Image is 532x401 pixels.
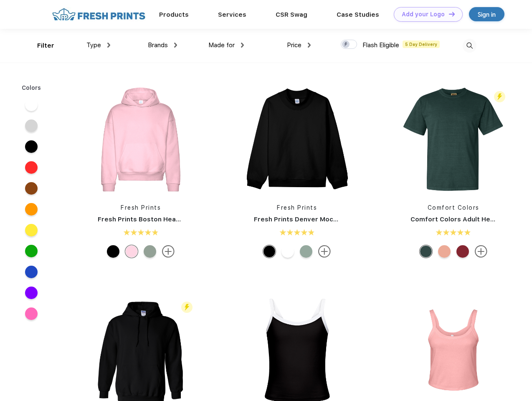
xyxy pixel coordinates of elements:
[318,245,331,258] img: more.svg
[398,84,509,195] img: func=resize&h=266
[300,245,312,258] div: Sage Green
[86,41,101,49] span: Type
[241,84,352,195] img: func=resize&h=266
[402,11,445,18] div: Add your Logo
[254,216,435,223] a: Fresh Prints Denver Mock Neck Heavyweight Sweatshirt
[144,245,156,258] div: Sage Green
[475,245,487,258] img: more.svg
[241,43,244,48] img: dropdown.png
[403,41,440,48] span: 5 Day Delivery
[463,39,476,53] img: desktop_search.svg
[181,302,193,313] img: flash_active_toggle.svg
[263,245,276,258] div: Black
[449,12,455,16] img: DT
[469,7,504,21] a: Sign in
[456,245,469,258] div: Crimson
[159,11,189,18] a: Products
[125,245,138,258] div: Pink
[281,245,294,258] div: White
[15,84,48,92] div: Colors
[107,43,110,48] img: dropdown.png
[174,43,177,48] img: dropdown.png
[438,245,451,258] div: Peachy
[420,245,432,258] div: Blue Spruce
[208,41,235,49] span: Made for
[287,41,301,49] span: Price
[50,7,148,22] img: fo%20logo%202.webp
[362,41,399,49] span: Flash Eligible
[121,204,161,211] a: Fresh Prints
[428,204,479,211] a: Comfort Colors
[162,245,175,258] img: more.svg
[98,216,230,223] a: Fresh Prints Boston Heavyweight Hoodie
[494,91,505,102] img: flash_active_toggle.svg
[277,204,317,211] a: Fresh Prints
[85,84,196,195] img: func=resize&h=266
[37,41,54,51] div: Filter
[107,245,119,258] div: Black
[308,43,311,48] img: dropdown.png
[478,10,496,19] div: Sign in
[148,41,168,49] span: Brands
